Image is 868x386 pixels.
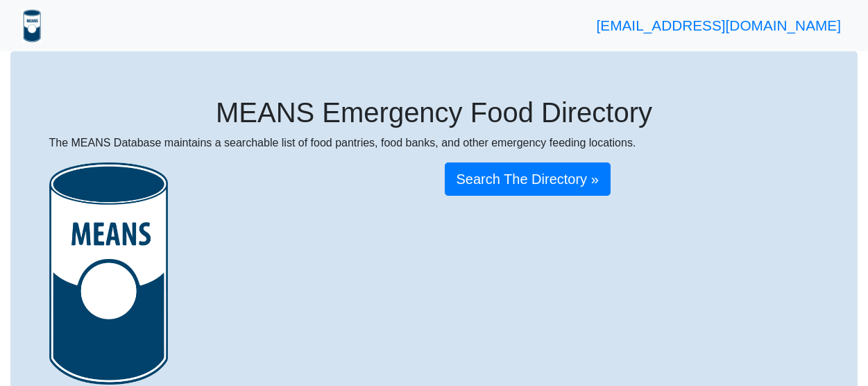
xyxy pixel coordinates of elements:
p: The MEANS Database maintains a searchable list of food pantries, food banks, and other emergency ... [49,135,819,151]
h1: MEANS Emergency Food Directory [49,96,819,129]
a: Search The Directory » [445,162,611,196]
a: [EMAIL_ADDRESS][DOMAIN_NAME] [597,17,841,33]
img: means_logo_icon-d55156e168a82ddf0167a9d1abdfb2fa.jpg [22,9,42,42]
img: means_logo_high_resolution-43b65e5e111e8e5244ca2287a66048fd.png [49,162,169,385]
